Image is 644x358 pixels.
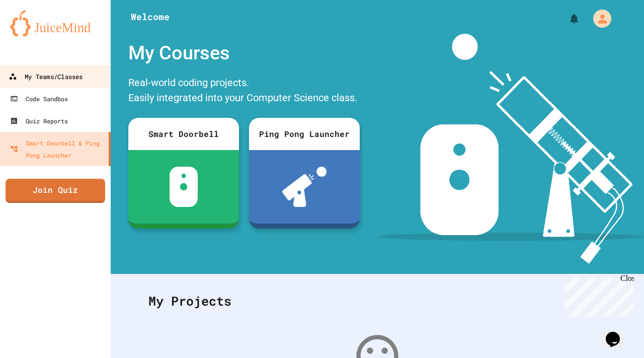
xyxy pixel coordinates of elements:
[6,179,105,203] a: Join Quiz
[10,137,105,161] div: Smart Doorbell & Ping Pong Launcher
[377,34,644,264] img: banner-image-my-projects.png
[10,115,68,127] div: Quiz Reports
[170,167,198,207] img: sdb-white.svg
[123,73,365,110] div: Real-world coding projects. Easily integrated into your Computer Science class.
[583,7,614,30] div: My Account
[10,93,68,105] div: Code Sandbox
[123,34,365,73] div: My Courses
[138,281,616,321] div: My Projects
[10,10,101,36] img: logo-orange.svg
[560,274,634,317] iframe: chat widget
[282,167,327,207] img: ppl-with-ball.png
[249,118,360,150] div: Ping Pong Launcher
[9,70,83,83] div: My Teams/Classes
[602,318,634,348] iframe: chat widget
[549,10,583,27] div: My Notifications
[4,4,69,64] div: Chat with us now!Close
[128,118,239,150] div: Smart Doorbell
